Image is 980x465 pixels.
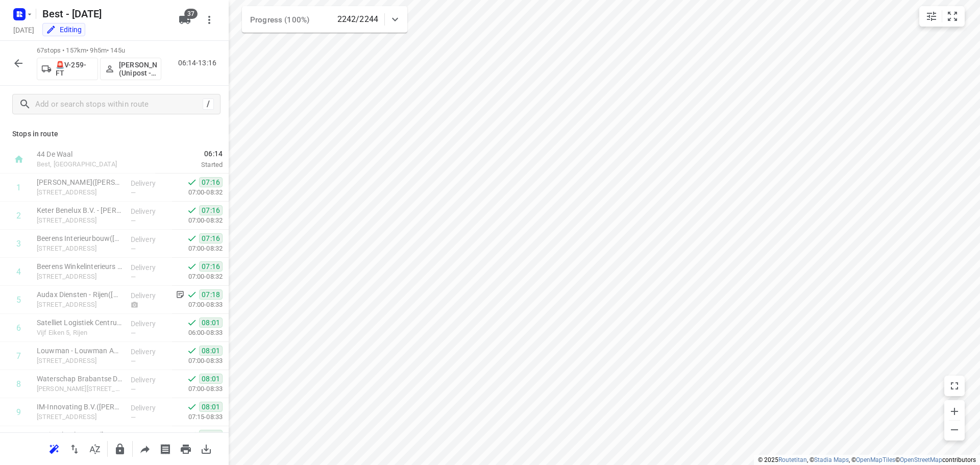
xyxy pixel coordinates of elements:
[131,189,136,197] span: —
[187,289,197,300] svg: Done
[37,317,122,328] p: Satelliet Logistiek Centrum(Chantal van Laarhoven)
[758,456,976,463] li: © 2025 , © , © © contributors
[131,375,168,385] p: Delivery
[900,456,942,463] a: OpenStreetMap
[172,412,223,422] p: 07:15-08:33
[16,351,21,361] div: 7
[37,243,122,254] p: [STREET_ADDRESS]
[16,239,21,249] div: 3
[337,13,378,26] p: 2242/2244
[37,374,122,384] p: Waterschap Brabantse Delta - WBD - Rijen(Piet Voetee)
[119,61,157,77] p: Ahmad Abazid (Unipost - Best - ZZP)
[131,347,168,357] p: Delivery
[187,317,197,328] svg: Done
[131,262,168,273] p: Delivery
[16,323,21,333] div: 6
[131,431,168,441] p: Delivery
[135,444,155,453] span: Share route
[131,290,168,301] p: Delivery
[16,211,21,221] div: 2
[199,261,223,272] span: 07:16
[919,6,965,27] div: small contained button group
[199,430,223,440] span: 08:01
[131,217,136,225] span: —
[172,272,223,282] p: 07:00-08:32
[250,15,309,25] span: Progress (100%)
[131,385,136,393] span: —
[37,430,122,440] p: Basisschool St Jan(Inge de Hoogh)
[131,357,136,365] span: —
[176,444,196,453] span: Print route
[155,444,176,453] span: Print shipping labels
[184,9,198,19] span: 37
[37,46,161,56] p: 67 stops • 157km • 9h5m • 145u
[37,272,122,282] p: [STREET_ADDRESS]
[44,444,64,453] span: Reoptimize route
[16,295,21,305] div: 5
[187,233,197,243] svg: Done
[16,379,21,389] div: 8
[199,289,223,300] span: 07:18
[199,317,223,328] span: 08:01
[155,149,223,159] span: 06:14
[172,356,223,366] p: 07:00-08:33
[37,149,143,159] p: 44 De Waal
[100,58,161,80] button: [PERSON_NAME] (Unipost - Best - ZZP)
[37,159,143,169] p: Best, [GEOGRAPHIC_DATA]
[187,177,197,187] svg: Done
[37,177,122,187] p: Keter Benelux B.V. - Rijen(Kim Wijnhoven)
[814,456,849,463] a: Stadia Maps
[178,58,220,68] p: 06:14-13:16
[16,407,21,417] div: 9
[37,261,122,272] p: Beerens Winkelinterieurs BV(Marijke Beerens)
[35,96,203,112] input: Add or search stops within route
[64,444,85,453] span: Reverse route
[16,183,21,192] div: 1
[172,328,223,338] p: 06:00-08:33
[38,6,170,22] h5: Rename
[199,402,223,412] span: 08:01
[242,6,407,33] div: Progress (100%)2242/2244
[131,245,136,253] span: —
[131,413,136,421] span: —
[187,346,197,356] svg: Done
[172,215,223,226] p: 07:00-08:32
[172,187,223,198] p: 07:00-08:32
[199,205,223,215] span: 07:16
[131,234,168,244] p: Delivery
[131,273,136,281] span: —
[37,215,122,226] p: [STREET_ADDRESS]
[131,178,168,188] p: Delivery
[172,243,223,254] p: 07:00-08:32
[199,346,223,356] span: 08:01
[37,289,122,300] p: Audax Diensten - Rijen(Patricia Ligthart)
[199,233,223,243] span: 07:16
[203,99,214,110] div: /
[9,24,38,36] h5: Project date
[196,444,216,453] span: Download route
[131,403,168,413] p: Delivery
[199,10,219,30] button: More
[56,61,93,77] p: 🚨V-259-FT
[37,346,122,356] p: Louwman - Louwman Autoschade - Rijen(Manon van Leeuwen-Feenstra (WIJZIGINGEN ALLEEN VIA MANON, DE...
[131,329,136,337] span: —
[37,356,122,366] p: [STREET_ADDRESS]
[12,129,216,139] p: Stops in route
[85,444,105,453] span: Sort by time window
[187,430,197,440] svg: Done
[187,402,197,412] svg: Done
[942,6,963,27] button: Fit zoom
[37,58,98,80] button: 🚨V-259-FT
[16,267,21,277] div: 4
[172,384,223,394] p: 07:00-08:33
[131,206,168,216] p: Delivery
[37,187,122,198] p: [STREET_ADDRESS]
[37,402,122,412] p: IM-Innovating B.V.(Roger Hamann)
[172,300,223,310] p: 07:00-08:33
[155,160,223,170] p: Started
[187,205,197,215] svg: Done
[46,25,82,35] div: You are currently in edit mode.
[37,384,122,394] p: Hannie Schaftlaan 1, Rijen
[131,319,168,329] p: Delivery
[778,456,807,463] a: Routetitan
